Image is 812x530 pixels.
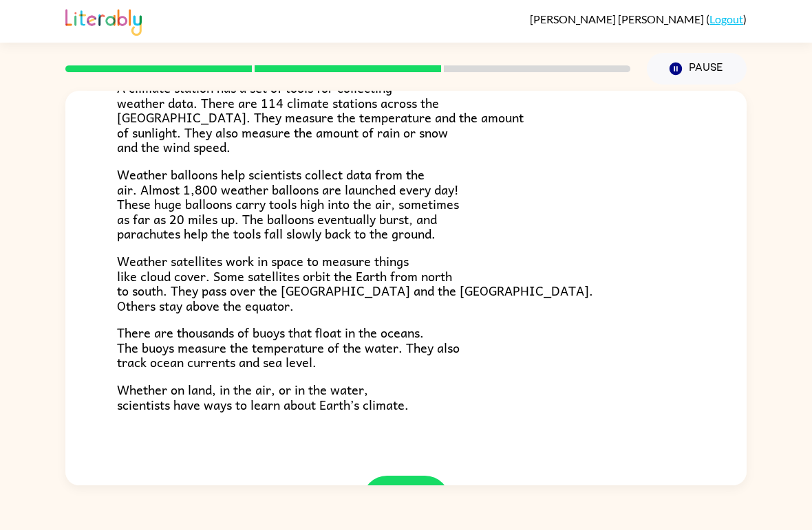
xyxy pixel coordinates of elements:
[647,53,747,85] button: Pause
[117,164,459,243] span: Weather balloons help scientists collect data from the air. Almost 1,800 weather balloons are lau...
[709,12,743,25] a: Logout
[530,12,706,25] span: [PERSON_NAME] [PERSON_NAME]
[117,379,409,415] span: Whether on land, in the air, or in the water, scientists have ways to learn about Earth’s climate.
[65,5,142,36] img: Literably
[117,78,524,157] span: A climate station has a set of tools for collecting weather data. There are 114 climate stations ...
[530,12,747,25] div: ( )
[117,251,593,316] span: Weather satellites work in space to measure things like cloud cover. Some satellites orbit the Ea...
[117,322,460,372] span: There are thousands of buoys that float in the oceans. The buoys measure the temperature of the w...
